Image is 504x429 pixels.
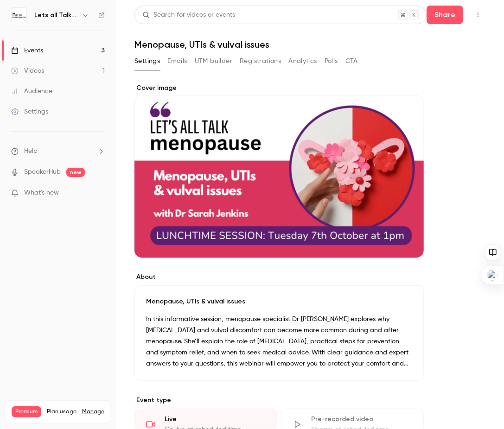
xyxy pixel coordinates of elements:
div: Search for videos or events [142,10,235,20]
div: Settings [11,107,48,116]
button: Registrations [240,54,281,69]
div: Pre-recorded video [311,415,412,424]
div: Live [165,415,266,424]
button: Analytics [288,54,317,69]
img: Lets all Talk Menopause LIVE [12,8,26,23]
button: CTA [345,54,358,69]
p: Menopause, UTIs & vulval issues [146,297,412,306]
h1: Menopause, UTIs & vulval issues [134,39,485,50]
div: Videos [11,66,44,76]
section: Cover image [134,83,424,258]
label: Cover image [134,83,424,93]
button: UTM builder [195,54,232,69]
span: Plan usage [47,408,77,416]
p: In this informative session, menopause specialist Dr [PERSON_NAME] explores why [MEDICAL_DATA] an... [146,314,412,369]
button: Settings [134,54,160,69]
span: new [66,168,85,177]
div: Audience [11,87,52,96]
iframe: Noticeable Trigger [94,189,105,197]
button: Polls [325,54,338,69]
div: Events [11,46,43,55]
button: Emails [167,54,187,69]
span: Premium [12,406,41,417]
span: What's new [24,188,59,198]
label: About [134,272,424,282]
li: help-dropdown-opener [11,146,105,156]
p: Event type [134,396,424,405]
a: Manage [82,408,104,416]
h6: Lets all Talk Menopause LIVE [34,11,78,20]
a: SpeakerHub [24,167,61,177]
span: Help [24,146,38,156]
button: Share [427,6,463,24]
